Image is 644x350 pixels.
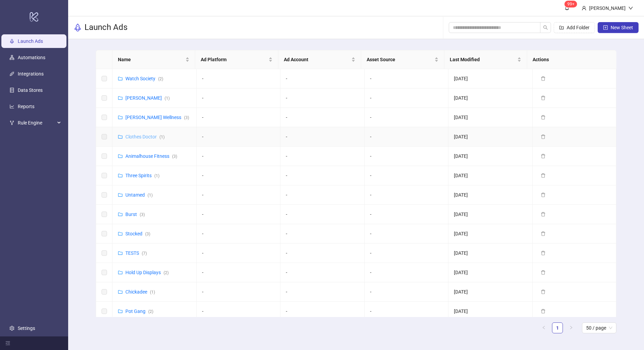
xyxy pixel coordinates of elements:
[552,322,563,333] li: 1
[582,322,616,333] div: Page Size
[125,192,153,198] a: Untamed(1)
[201,56,267,63] span: Ad Platform
[538,322,549,333] li: Previous Page
[125,289,155,295] a: Chickadee(1)
[10,120,14,125] span: fork
[118,76,123,81] span: folder
[118,251,123,255] span: folder
[448,282,533,302] td: [DATE]
[197,69,281,88] td: -
[566,322,577,333] li: Next Page
[541,251,546,255] span: delete
[159,135,165,139] span: ( 1 )
[541,173,546,178] span: delete
[140,212,145,217] span: ( 3 )
[586,323,612,333] span: 50 / page
[543,25,548,30] span: search
[197,263,281,282] td: -
[154,173,159,178] span: ( 1 )
[628,6,633,11] span: down
[125,76,163,81] a: Watch Society(2)
[448,127,533,147] td: [DATE]
[448,244,533,263] td: [DATE]
[559,25,564,30] span: folder-add
[197,244,281,263] td: -
[118,193,123,197] span: folder
[448,205,533,224] td: [DATE]
[365,302,449,321] td: -
[197,185,281,205] td: -
[125,270,169,275] a: Hold Up Displays(2)
[280,185,365,205] td: -
[448,224,533,244] td: [DATE]
[365,244,449,263] td: -
[365,263,449,282] td: -
[280,224,365,244] td: -
[280,244,365,263] td: -
[118,115,123,120] span: folder
[603,25,608,30] span: plus-square
[541,134,546,139] span: delete
[598,22,639,33] button: New Sheet
[197,88,281,108] td: -
[541,193,546,197] span: delete
[541,270,546,275] span: delete
[552,323,563,333] a: 1
[197,166,281,185] td: -
[150,290,155,295] span: ( 1 )
[197,108,281,127] td: -
[566,322,577,333] button: right
[125,212,145,217] a: Burst(3)
[365,166,449,185] td: -
[197,205,281,224] td: -
[586,4,628,12] div: [PERSON_NAME]
[541,309,546,314] span: delete
[448,69,533,88] td: [DATE]
[74,23,82,32] span: rocket
[582,6,586,11] span: user
[280,263,365,282] td: -
[611,25,633,30] span: New Sheet
[125,153,177,159] a: Animalhouse Fitness(3)
[444,50,527,69] th: Last Modified
[164,270,169,275] span: ( 2 )
[125,231,150,236] a: Stocked(3)
[280,108,365,127] td: -
[184,115,189,120] span: ( 3 )
[148,193,153,198] span: ( 1 )
[280,88,365,108] td: -
[541,115,546,120] span: delete
[554,22,595,33] button: Add Folder
[541,289,546,294] span: delete
[541,212,546,217] span: delete
[18,87,43,93] a: Data Stores
[197,127,281,147] td: -
[365,127,449,147] td: -
[278,50,361,69] th: Ad Account
[118,96,123,100] span: folder
[18,71,44,77] a: Integrations
[18,38,43,44] a: Launch Ads
[280,205,365,224] td: -
[365,185,449,205] td: -
[18,55,45,60] a: Automations
[448,302,533,321] td: [DATE]
[280,147,365,166] td: -
[125,115,189,120] a: [PERSON_NAME] Wellness(3)
[197,282,281,302] td: -
[125,173,159,178] a: Three Spirits(1)
[365,108,449,127] td: -
[448,185,533,205] td: [DATE]
[125,134,165,139] a: Clothes Doctor(1)
[148,309,153,314] span: ( 2 )
[118,212,123,217] span: folder
[365,205,449,224] td: -
[197,147,281,166] td: -
[118,134,123,139] span: folder
[448,263,533,282] td: [DATE]
[542,326,546,330] span: left
[280,127,365,147] td: -
[365,147,449,166] td: -
[450,56,516,63] span: Last Modified
[18,116,55,130] span: Rule Engine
